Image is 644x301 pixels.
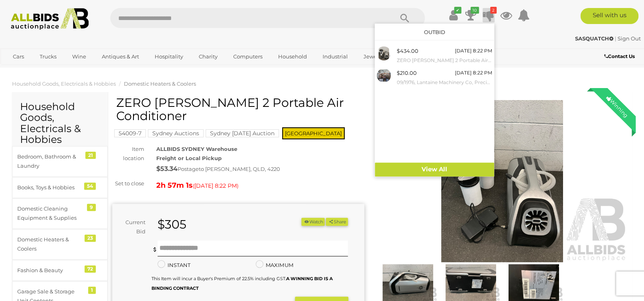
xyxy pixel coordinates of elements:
a: 54009-7 [114,130,146,136]
div: [DATE] 8:22 PM [455,46,492,55]
div: Current Bid [112,218,151,237]
a: Wine [67,50,91,63]
a: Sign Out [618,35,641,42]
a: Hospitality [149,50,188,63]
a: [GEOGRAPHIC_DATA] [8,63,75,76]
button: Share [326,218,348,226]
span: [GEOGRAPHIC_DATA] [282,127,345,139]
img: 54048-4a.jpg [377,68,391,82]
a: Industrial [317,50,353,63]
small: This Item will incur a Buyer's Premium of 22.5% including GST. [151,276,333,291]
a: View All [375,163,494,177]
a: $434.00 [DATE] 8:22 PM ZERO [PERSON_NAME] 2 Portable Air Conditioner [375,44,494,66]
span: [DATE] 8:22 PM [194,182,237,189]
a: Domestic Heaters & Coolers 23 [12,229,108,260]
strong: ALLBIDS SYDNEY Warehouse [156,146,237,152]
a: Fashion & Beauty 72 [12,260,108,281]
a: Sydney [DATE] Auction [206,130,279,136]
a: Domestic Cleaning Equipment & Supplies 9 [12,198,108,229]
strong: $305 [157,217,186,232]
strong: $53.34 [156,165,178,173]
a: Jewellery [358,50,394,63]
span: to [PERSON_NAME], QLD, 4220 [199,166,280,172]
div: Item location [106,144,150,163]
div: $210.00 [397,68,417,78]
strong: Freight or Local Pickup [156,155,222,161]
a: Outbid [424,29,445,35]
div: 1 [88,287,96,294]
label: MAXIMUM [256,261,293,270]
a: Antiques & Art [97,50,144,63]
a: Books, Toys & Hobbies 54 [12,177,108,198]
div: Domestic Cleaning Equipment & Supplies [17,204,83,223]
div: Bedroom, Bathroom & Laundry [17,152,83,171]
span: | [615,35,616,42]
a: Domestic Heaters & Coolers [124,80,196,87]
img: ZERO BREEZE Mark 2 Portable Air Conditioner [376,100,628,262]
strong: 2h 57m 1s [156,181,193,190]
a: Sydney Auctions [148,130,204,136]
mark: 54009-7 [114,129,146,137]
a: SASQUATCH [575,35,615,42]
button: Watch [301,218,325,226]
mark: Sydney Auctions [148,129,204,137]
div: Winning [599,88,636,125]
i: ✔ [454,7,461,14]
a: $210.00 [DATE] 8:22 PM 09/1976, Lantaine Machinery Co, Precision Metal Benchtop Lathe [375,66,494,88]
div: 54 [84,183,96,190]
h1: ZERO [PERSON_NAME] 2 Portable Air Conditioner [116,96,362,122]
strong: SASQUATCH [575,35,614,42]
div: $434.00 [397,46,418,56]
i: 10 [470,7,479,14]
a: Computers [228,50,268,63]
a: Bedroom, Bathroom & Laundry 21 [12,146,108,177]
a: ✔ [447,8,459,22]
h2: Household Goods, Electricals & Hobbies [20,101,100,145]
li: Watch this item [301,218,325,226]
label: INSTANT [157,261,190,270]
div: 72 [85,265,96,273]
small: ZERO [PERSON_NAME] 2 Portable Air Conditioner [397,56,492,65]
div: 9 [87,204,96,211]
img: Allbids.com.au [6,8,93,30]
button: Search [385,8,425,28]
div: Set to close [106,179,150,188]
i: 2 [490,7,497,14]
a: Cars [8,50,29,63]
mark: Sydney [DATE] Auction [206,129,279,137]
div: Books, Toys & Hobbies [17,183,83,192]
a: Household [273,50,312,63]
div: Postage [156,163,364,175]
b: Contact Us [604,53,634,59]
a: 2 [482,8,495,22]
a: Charity [194,50,223,63]
small: 09/1976, Lantaine Machinery Co, Precision Metal Benchtop Lathe [397,78,492,87]
div: Domestic Heaters & Coolers [17,235,83,254]
div: [DATE] 8:22 PM [455,68,492,77]
a: 10 [465,8,477,22]
a: Sell with us [580,8,638,24]
div: 21 [85,152,96,159]
a: Contact Us [604,52,636,61]
a: Household Goods, Electricals & Hobbies [12,80,116,87]
b: A WINNING BID IS A BINDING CONTRACT [151,276,333,291]
div: Fashion & Beauty [17,266,83,275]
div: 23 [85,235,96,242]
a: Trucks [34,50,62,63]
span: ( ) [193,183,238,189]
img: 54009-7a.jpeg [377,46,391,60]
